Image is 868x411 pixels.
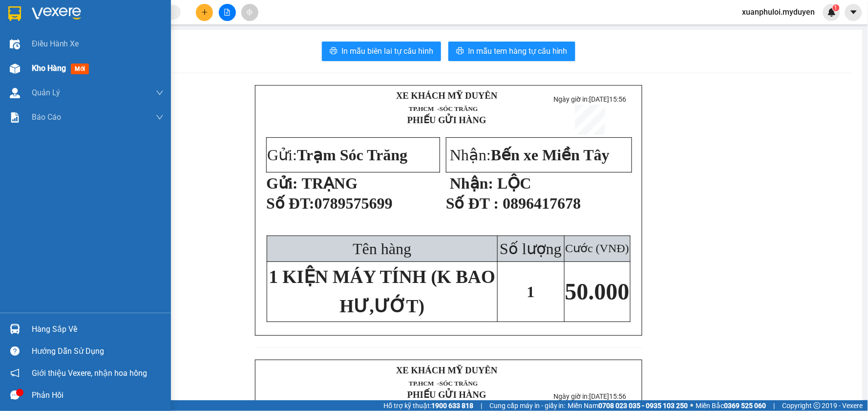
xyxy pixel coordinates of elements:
[241,4,258,21] button: aim
[10,368,20,378] span: notification
[353,240,411,258] span: Tên hàng
[10,88,20,98] img: warehouse-icon
[491,146,610,164] span: Bến xe Miền Tây
[599,402,688,410] strong: 0708 023 035 - 0935 103 250
[10,346,20,356] span: question-circle
[407,115,487,125] strong: PHIẾU GỬI HÀNG
[431,402,473,410] strong: 1900 633 818
[32,344,164,359] div: Hướng dẫn sử dụng
[8,6,21,21] img: logo-vxr
[735,6,823,18] span: xuanphuloi.myduyen
[409,105,478,112] span: TP.HCM -SÓC TRĂNG
[691,404,694,408] span: ⚪️
[446,195,499,212] strong: Số ĐT :
[589,392,626,400] span: [DATE]
[481,400,482,411] span: |
[547,95,633,103] p: Ngày giờ in:
[302,174,358,192] span: TRẠNG
[450,146,610,164] span: Nhận:
[814,402,821,409] span: copyright
[10,39,20,49] img: warehouse-icon
[269,267,496,316] span: 1 KIỆN MÁY TÍNH (K BAO HƯ,ƯỚT)
[246,9,253,16] span: aim
[32,367,147,379] span: Giới thiệu Vexere, nhận hoa hồng
[383,400,473,411] span: Hỗ trợ kỹ thuật:
[267,146,407,164] span: Gửi:
[696,400,766,411] span: Miền Bắc
[396,90,498,101] strong: XE KHÁCH MỸ DUYÊN
[409,380,478,387] span: TP.HCM -SÓC TRĂNG
[322,42,441,61] button: printerIn mẫu biên lai tự cấu hình
[565,242,629,255] span: Cước (VNĐ)
[547,392,633,400] p: Ngày giờ in:
[71,64,89,74] span: mới
[407,389,487,400] strong: PHIẾU GỬI HÀNG
[503,195,581,212] span: 0896417678
[833,4,840,11] sup: 1
[266,195,315,212] span: Số ĐT:
[341,45,433,57] span: In mẫu biên lai tự cấu hình
[219,4,236,21] button: file-add
[500,240,562,258] span: Số lượng
[156,113,164,121] span: down
[315,195,393,212] span: 0789575699
[774,400,775,411] span: |
[849,8,858,17] span: caret-down
[196,4,213,21] button: plus
[32,388,164,403] div: Phản hồi
[32,322,164,337] div: Hàng sắp về
[827,8,836,17] img: icon-new-feature
[10,112,20,123] img: solution-icon
[10,64,20,74] img: warehouse-icon
[497,174,531,192] span: LỘC
[527,283,535,301] span: 1
[450,174,493,192] strong: Nhận:
[330,47,338,56] span: printer
[568,400,688,411] span: Miền Nam
[609,95,626,103] span: 15:56
[266,174,297,192] strong: Gửi:
[609,392,626,400] span: 15:56
[834,4,838,11] span: 1
[32,87,60,99] span: Quản Lý
[468,45,568,57] span: In mẫu tem hàng tự cấu hình
[297,146,407,164] span: Trạm Sóc Trăng
[489,400,566,411] span: Cung cấp máy in - giấy in:
[396,365,498,375] strong: XE KHÁCH MỸ DUYÊN
[156,89,164,97] span: down
[32,111,61,123] span: Báo cáo
[565,279,630,304] span: 50.000
[845,4,862,21] button: caret-down
[589,95,626,103] span: [DATE]
[10,324,20,334] img: warehouse-icon
[448,42,575,61] button: printerIn mẫu tem hàng tự cấu hình
[224,9,231,16] span: file-add
[32,64,66,73] span: Kho hàng
[201,9,208,16] span: plus
[32,38,79,50] span: Điều hành xe
[724,402,766,410] strong: 0369 525 060
[10,390,20,400] span: message
[456,47,464,56] span: printer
